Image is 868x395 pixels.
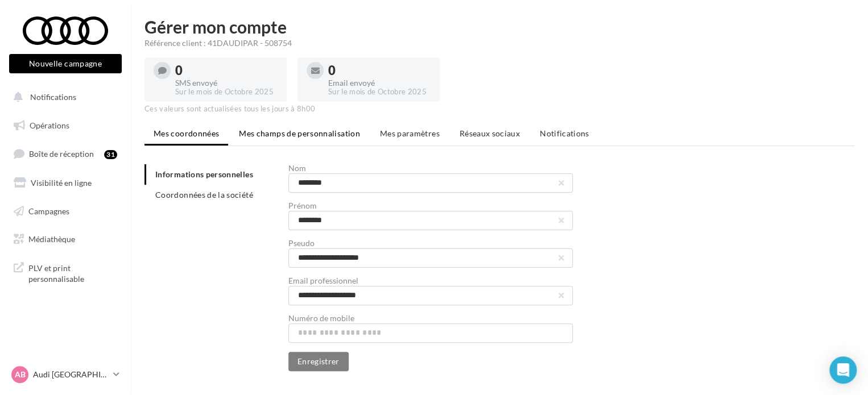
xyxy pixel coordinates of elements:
span: Mes paramètres [380,128,440,138]
span: Campagnes [28,206,69,215]
div: Sur le mois de Octobre 2025 [175,87,278,97]
button: Notifications [7,85,119,109]
span: Notifications [540,128,589,138]
button: Nouvelle campagne [9,54,122,73]
div: Sur le mois de Octobre 2025 [328,87,431,97]
div: Ces valeurs sont actualisées tous les jours à 8h00 [144,104,854,114]
span: Notifications [30,92,76,102]
span: Mes champs de personnalisation [239,128,360,138]
div: 31 [104,150,117,159]
div: Référence client : 41DAUDIPAR - 508754 [144,38,854,49]
div: Prénom [288,202,573,210]
div: Pseudo [288,239,573,247]
div: 0 [328,64,431,77]
div: Email envoyé [328,79,431,87]
a: Visibilité en ligne [7,171,124,195]
a: Campagnes [7,199,124,223]
a: Médiathèque [7,227,124,251]
a: AB Audi [GEOGRAPHIC_DATA] [9,364,122,385]
p: Audi [GEOGRAPHIC_DATA] [33,369,109,380]
span: Médiathèque [28,234,75,244]
a: Boîte de réception31 [7,142,124,166]
a: PLV et print personnalisable [7,256,124,289]
span: Coordonnées de la société [155,190,253,199]
button: Enregistrer [288,352,349,371]
span: PLV et print personnalisable [28,260,117,285]
span: Opérations [30,120,69,130]
div: Numéro de mobile [288,314,573,322]
div: Open Intercom Messenger [829,356,857,384]
div: 0 [175,64,278,77]
span: Réseaux sociaux [460,128,520,138]
span: Visibilité en ligne [31,178,92,188]
div: Nom [288,164,573,172]
div: Email professionnel [288,277,573,285]
span: AB [15,369,26,380]
h1: Gérer mon compte [144,18,854,35]
span: Boîte de réception [29,149,94,159]
div: SMS envoyé [175,79,278,87]
a: Opérations [7,114,124,138]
